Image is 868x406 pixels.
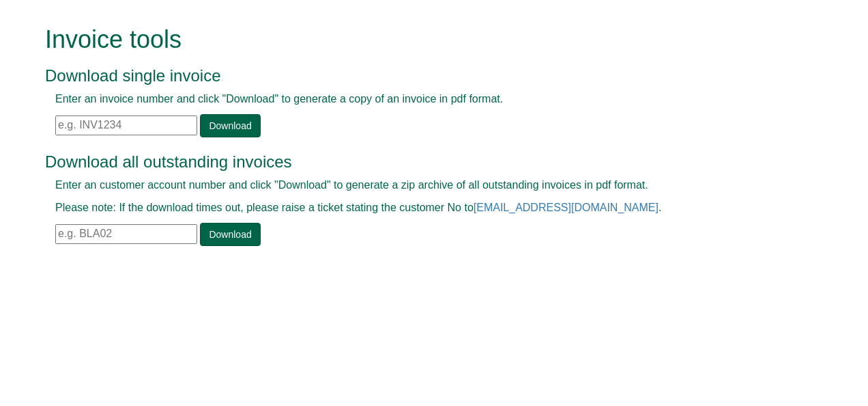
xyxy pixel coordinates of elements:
[45,153,792,171] h3: Download all outstanding invoices
[55,224,197,244] input: e.g. BLA02
[200,114,260,137] a: Download
[200,223,260,246] a: Download
[55,92,782,107] p: Enter an invoice number and click "Download" to generate a copy of an invoice in pdf format.
[55,200,782,216] p: Please note: If the download times out, please raise a ticket stating the customer No to .
[474,202,659,213] a: [EMAIL_ADDRESS][DOMAIN_NAME]
[45,67,792,85] h3: Download single invoice
[55,178,782,193] p: Enter an customer account number and click "Download" to generate a zip archive of all outstandin...
[45,26,792,53] h1: Invoice tools
[55,116,197,135] input: e.g. INV1234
